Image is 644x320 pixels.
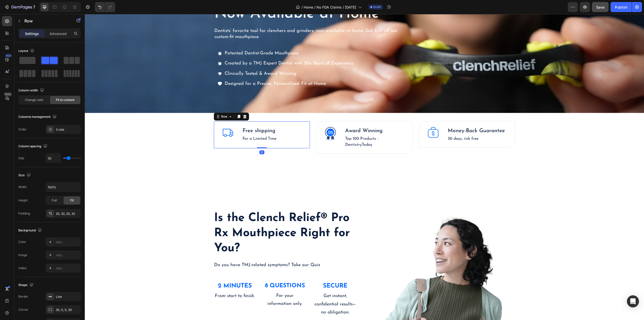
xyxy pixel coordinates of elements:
span: Draft [373,5,381,9]
span: Fit [70,198,74,203]
div: Add... [56,266,79,271]
div: Rich Text Editor. Editing area: main [139,65,269,75]
p: Money-Back Guarantee [363,113,420,121]
div: Order [18,127,27,132]
span: / [301,5,303,10]
div: Rich Text Editor. Editing area: main [139,45,269,54]
img: Clench Relief blue FDA cleared icon [240,112,252,127]
span: Fit to content [56,98,74,102]
div: Open Intercom Messenger [627,295,639,307]
div: Undo/Redo [95,2,115,12]
div: Line [56,295,79,299]
input: Auto [46,154,61,163]
div: Background [18,227,43,234]
div: 450 [5,54,12,58]
p: 7 [33,4,35,10]
p: Settings [25,31,39,36]
div: Shape [18,282,34,289]
button: 7 [2,2,37,12]
span: Full [52,198,57,203]
img: Clench Relief blue money back guarantee icon [342,112,354,124]
p: 30 days, risk free [363,122,420,128]
span: Created by a TMJ Expert Dentist with 30+ Years of Experience [140,47,269,52]
div: Color [18,240,26,244]
span: Dentists’ favorite tool for clenchers and grinders, now available at home. Get $20 off our custom... [130,15,313,25]
div: Rich Text Editor. Editing area: main [139,34,269,44]
p: Top 100 Products - DentistryToday [260,122,319,134]
h3: SECURE [229,268,272,276]
div: 2 cols [56,127,79,132]
div: Rich Text Editor. Editing area: main [260,121,320,134]
p: Get instant, confidential results—no obligation. [230,278,271,302]
div: Gap [18,156,24,160]
span: Designed for a Precise, Personalized Fit at Home [140,67,241,72]
div: Corner [18,307,28,312]
div: 30, 0, 0, 30 [56,308,79,312]
span: Save [596,5,605,9]
div: Size [18,172,32,179]
div: Width [18,185,27,189]
p: From start to finish. [129,278,171,286]
div: Column spacing [18,143,48,150]
span: Clinically Tested & Award Winning [140,57,212,62]
p: Row [24,18,67,24]
div: Add... [56,253,79,258]
span: Patented Dentist-Grade Mouthpiece [140,37,214,42]
p: Award Winning [260,113,319,121]
img: Clench Relief blue shipping truck icon [137,112,149,124]
div: 20, 32, 20, 32 [56,211,79,216]
div: Height [18,198,28,203]
div: Rich Text Editor. Editing area: main [260,112,320,121]
p: Free shipping [158,113,192,121]
p: Do you have TMJ-related symptoms? Take our Quiz [129,247,271,255]
h3: 2 MINUTES [129,268,172,276]
div: Video [18,266,26,270]
div: Column width [18,87,45,94]
p: For a Limited Time [158,122,192,128]
p: Advanced [50,31,67,36]
div: Beta [4,92,12,96]
p: For your information only. [179,278,221,294]
div: Layout [18,48,35,54]
div: Add... [56,240,79,244]
div: Border [18,294,28,299]
div: Publish [615,5,627,10]
div: Row [135,100,144,105]
strong: Is the Clench Relief® Pro Rx Mouthpiece Right for You? [129,198,265,240]
span: Home / No FDA Claims / [DATE] [304,5,356,10]
iframe: To enrich screen reader interactions, please activate Accessibility in Grammarly extension settings [85,14,644,320]
div: Image [18,253,27,257]
div: 0 [175,136,180,140]
span: Change ratio [25,98,43,102]
button: Save [592,2,609,12]
div: Padding [18,211,30,216]
input: Auto [46,183,80,192]
div: Rich Text Editor. Editing area: main [139,55,269,64]
div: Columns management [18,114,58,120]
h3: 8 QUESTIONS [179,268,222,276]
button: Publish [611,2,632,12]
